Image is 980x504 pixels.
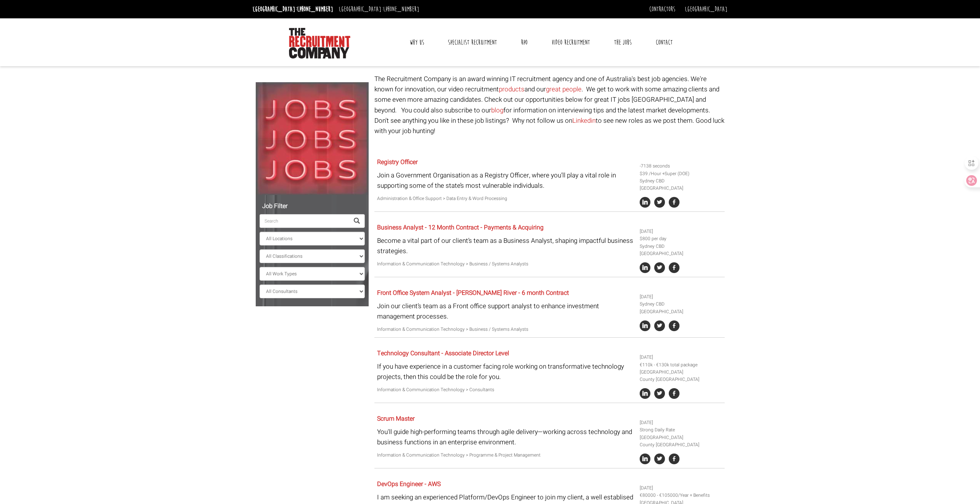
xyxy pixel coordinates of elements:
p: Information & Communication Technology > Business / Systems Analysts [377,260,634,268]
a: great people [546,85,581,94]
li: $39 /Hour +Super (DOE) [640,170,722,177]
p: The Recruitment Company is an award winning IT recruitment agency and one of Australia's best job... [374,74,725,136]
li: [GEOGRAPHIC_DATA] County [GEOGRAPHIC_DATA] [640,434,722,449]
li: €110k - €130k total package [640,361,722,369]
p: Information & Communication Technology > Programme & Project Management [377,452,634,459]
a: [PHONE_NUMBER] [297,5,333,13]
p: Information & Communication Technology > Business / Systems Analysts [377,326,634,333]
a: Contact [650,33,678,52]
p: If you have experience in a customer facing role working on transformative technology projects, t... [377,361,634,382]
a: Front Office System Analyst - [PERSON_NAME] River - 6 month Contract [377,288,569,298]
a: [PHONE_NUMBER] [383,5,419,13]
a: blog [491,106,503,115]
li: [GEOGRAPHIC_DATA]: [337,3,421,15]
a: products [499,85,524,94]
a: Linkedin [572,116,596,125]
a: RPO [515,33,533,52]
a: Business Analyst - 12 Month Contract - Payments & Acquiring [377,223,544,232]
a: DevOps Engineer - AWS [377,480,441,489]
a: Why Us [404,33,430,52]
input: Search [260,214,349,228]
a: Technology Consultant - Associate Director Level [377,349,509,358]
li: €80000 - €105000/Year + Benefits [640,492,722,499]
a: The Jobs [608,33,637,52]
a: Specialist Recruitment [442,33,503,52]
p: You'll guide high-performing teams through agile delivery—working across technology and business ... [377,427,634,447]
li: Sydney CBD [GEOGRAPHIC_DATA] [640,301,722,315]
a: [GEOGRAPHIC_DATA] [685,5,727,13]
li: [DATE] [640,419,722,426]
li: Strong Daily Rate [640,426,722,434]
li: [DATE] [640,484,722,492]
img: The Recruitment Company [289,28,350,59]
a: Contractors [649,5,675,13]
li: [DATE] [640,293,722,301]
li: [GEOGRAPHIC_DATA]: [251,3,335,15]
li: [DATE] [640,228,722,235]
p: Administration & Office Support > Data Entry & Word Processing [377,195,634,202]
li: [DATE] [640,354,722,361]
li: $800 per day [640,235,722,242]
img: Jobs, Jobs, Jobs [256,82,369,195]
h5: Job Filter [260,203,365,210]
a: Scrum Master [377,414,415,423]
p: Join our client’s team as a Front office support analyst to enhance investment management processes. [377,301,634,322]
p: Become a vital part of our client’s team as a Business Analyst, shaping impactful business strate... [377,236,634,256]
li: Sydney CBD [GEOGRAPHIC_DATA] [640,177,722,192]
p: Information & Communication Technology > Consultants [377,386,634,393]
p: Join a Government Organisation as a Registry Officer, where you’ll play a vital role in supportin... [377,170,634,191]
a: Video Recruitment [546,33,596,52]
li: [GEOGRAPHIC_DATA] County [GEOGRAPHIC_DATA] [640,369,722,383]
li: -7138 seconds [640,163,722,170]
li: Sydney CBD [GEOGRAPHIC_DATA] [640,243,722,257]
a: Registry Officer [377,158,418,167]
